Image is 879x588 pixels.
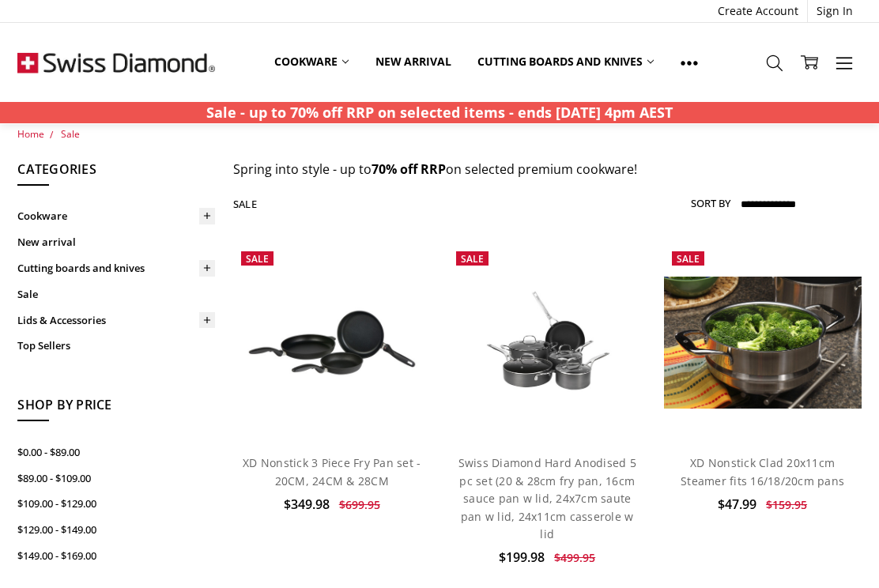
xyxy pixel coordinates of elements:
[17,204,215,230] a: Cookware
[233,243,431,441] a: XD Nonstick 3 Piece Fry Pan set - 20CM, 24CM & 28CM
[766,497,807,512] span: $159.95
[17,439,215,465] a: $0.00 - $89.00
[464,44,667,79] a: Cutting boards and knives
[458,455,636,541] a: Swiss Diamond Hard Anodised 5 pc set (20 & 28cm fry pan, 16cm sauce pan w lid, 24x7cm saute pan w...
[17,229,215,255] a: New arrival
[233,160,637,178] span: Spring into style - up to on selected premium cookware!
[461,252,484,266] span: Sale
[664,277,862,409] img: XD Nonstick Clad 20x11cm Steamer fits 16/18/20cm pans
[17,395,215,422] h5: Shop By Price
[372,160,446,178] strong: 70% off RRP
[667,44,711,80] a: Show All
[17,255,215,281] a: Cutting boards and knives
[691,190,730,216] label: Sort By
[448,243,646,441] a: Swiss Diamond Hard Anodised 5 pc set (20 & 28cm fry pan, 16cm sauce pan w lid, 24x7cm saute pan w...
[17,23,215,102] img: Free Shipping On Every Order
[664,243,862,441] a: XD Nonstick Clad 20x11cm Steamer fits 16/18/20cm pans
[206,103,673,122] strong: Sale - up to 70% off RRP on selected items - ends [DATE] 4pm AEST
[261,44,362,79] a: Cookware
[448,276,646,409] img: Swiss Diamond Hard Anodised 5 pc set (20 & 28cm fry pan, 16cm sauce pan w lid, 24x7cm saute pan w...
[681,455,844,488] a: XD Nonstick Clad 20x11cm Steamer fits 16/18/20cm pans
[246,252,269,266] span: Sale
[233,198,257,210] h1: Sale
[718,496,756,513] span: $47.99
[17,333,215,359] a: Top Sellers
[339,497,380,512] span: $699.95
[362,44,464,79] a: New arrival
[243,455,421,488] a: XD Nonstick 3 Piece Fry Pan set - 20CM, 24CM & 28CM
[677,252,700,266] span: Sale
[17,517,215,543] a: $129.00 - $149.00
[233,293,431,392] img: XD Nonstick 3 Piece Fry Pan set - 20CM, 24CM & 28CM
[17,465,215,492] a: $89.00 - $109.00
[284,496,330,513] span: $349.98
[554,550,595,565] span: $499.95
[17,543,215,569] a: $149.00 - $169.00
[17,127,44,141] a: Home
[17,491,215,517] a: $109.00 - $129.00
[17,307,215,334] a: Lids & Accessories
[17,281,215,307] a: Sale
[17,160,215,187] h5: Categories
[61,127,80,141] a: Sale
[499,548,545,566] span: $199.98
